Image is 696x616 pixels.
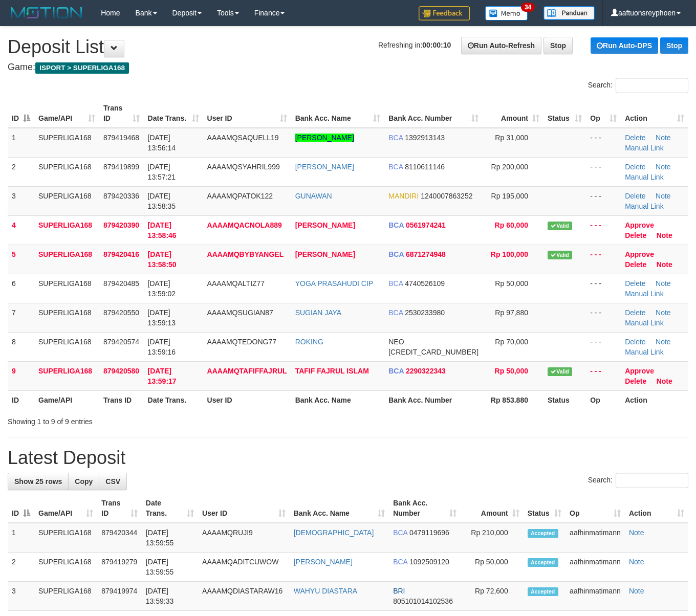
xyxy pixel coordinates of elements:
a: SUGIAN JAYA [295,309,342,317]
span: Accepted [528,558,558,567]
a: Run Auto-DPS [591,37,658,54]
span: AAAAMQTEDONG77 [207,338,276,346]
th: Trans ID [99,390,144,409]
span: Accepted [528,529,558,538]
span: [DATE] 13:59:13 [148,309,176,327]
a: Show 25 rows [8,473,69,490]
th: ID: activate to sort column descending [8,494,34,523]
a: TAFIF FAJRUL ISLAM [295,367,369,375]
td: 5 [8,245,34,274]
a: ROKING [295,338,323,346]
span: BCA [388,134,403,142]
th: Bank Acc. Name: activate to sort column ascending [290,494,389,523]
td: SUPERLIGA168 [34,128,99,158]
th: Op: activate to sort column ascending [565,494,625,523]
th: User ID: activate to sort column ascending [198,494,290,523]
a: Delete [625,163,645,171]
span: [DATE] 13:58:35 [148,192,176,210]
span: Show 25 rows [14,477,62,486]
a: Manual Link [625,202,664,210]
td: - - - [586,186,621,215]
span: [DATE] 13:56:14 [148,134,176,152]
td: - - - [586,361,621,390]
th: Rp 853.880 [483,390,543,409]
td: aafhinmatimann [565,523,625,553]
img: MOTION_logo.png [8,5,85,20]
td: - - - [586,215,621,245]
td: SUPERLIGA168 [34,553,97,582]
td: 3 [8,582,34,611]
td: SUPERLIGA168 [34,186,99,215]
span: Valid transaction [548,251,572,259]
span: 879420550 [103,309,139,317]
span: Accepted [528,587,558,596]
td: SUPERLIGA168 [34,303,99,332]
td: [DATE] 13:59:55 [142,553,198,582]
td: SUPERLIGA168 [34,582,97,611]
span: Copy 5859457154179199 to clipboard [388,348,478,356]
a: Delete [625,338,645,346]
span: 879420574 [103,338,139,346]
span: BCA [393,529,407,537]
th: Status [543,390,586,409]
span: BCA [393,558,407,566]
td: Rp 50,000 [461,553,524,582]
td: SUPERLIGA168 [34,274,99,303]
span: 879419468 [103,134,139,142]
a: Manual Link [625,173,664,181]
span: [DATE] 13:58:46 [148,221,177,239]
a: CSV [99,473,127,490]
span: 879419899 [103,163,139,171]
h4: Game: [8,62,688,73]
span: 879420390 [103,221,139,229]
span: MANDIRI [388,192,419,200]
span: Copy 8110611146 to clipboard [405,163,445,171]
a: Delete [625,260,646,269]
a: Delete [625,192,645,200]
a: Manual Link [625,319,664,327]
span: BCA [388,279,403,288]
a: Manual Link [625,144,664,152]
a: Approve [625,250,654,258]
span: AAAAMQSUGIAN87 [207,309,273,317]
a: Approve [625,367,654,375]
span: 879420416 [103,250,139,258]
span: [DATE] 13:58:50 [148,250,177,269]
td: AAAAMQDIASTARAW16 [198,582,290,611]
a: Note [629,558,644,566]
a: Stop [543,37,573,54]
a: Delete [625,377,646,385]
div: Showing 1 to 9 of 9 entries [8,412,282,427]
th: Amount: activate to sort column ascending [483,99,543,128]
span: BCA [388,221,404,229]
a: [PERSON_NAME] [295,134,354,142]
th: Op [586,390,621,409]
span: [DATE] 13:59:16 [148,338,176,356]
td: 879420344 [97,523,142,553]
a: Note [656,279,671,288]
th: Bank Acc. Number: activate to sort column ascending [384,99,483,128]
td: 3 [8,186,34,215]
td: SUPERLIGA168 [34,245,99,274]
td: - - - [586,332,621,361]
span: Rp 31,000 [495,134,528,142]
th: Bank Acc. Number [384,390,483,409]
h1: Latest Deposit [8,448,688,468]
span: Rp 70,000 [495,338,528,346]
th: Trans ID: activate to sort column ascending [97,494,142,523]
td: 7 [8,303,34,332]
span: Copy 1092509120 to clipboard [409,558,449,566]
td: 8 [8,332,34,361]
th: ID [8,390,34,409]
span: Copy 2530233980 to clipboard [405,309,445,317]
td: AAAAMQRUJI9 [198,523,290,553]
th: Op: activate to sort column ascending [586,99,621,128]
span: 34 [521,3,535,12]
td: - - - [586,245,621,274]
span: AAAAMQSYAHRIL999 [207,163,280,171]
span: 879420485 [103,279,139,288]
span: Copy 4740526109 to clipboard [405,279,445,288]
span: 879420580 [103,367,139,375]
td: AAAAMQADITCUWOW [198,553,290,582]
td: 879419279 [97,553,142,582]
